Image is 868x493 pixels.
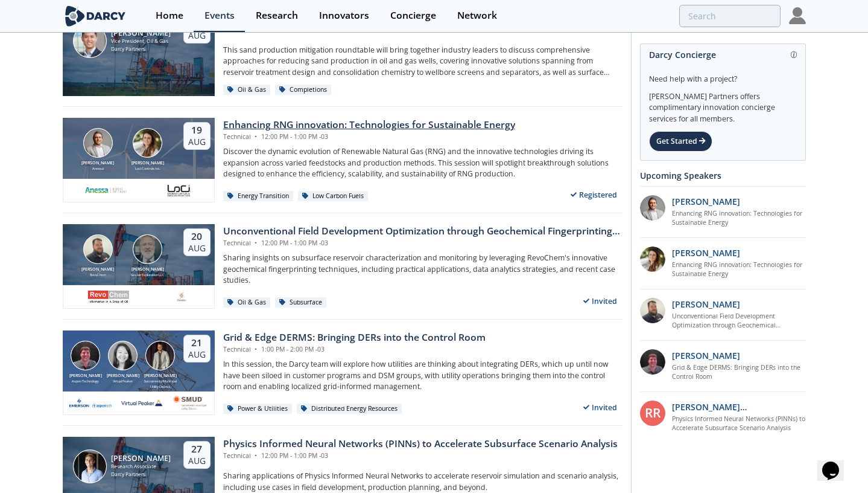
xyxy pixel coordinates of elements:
a: Unconventional Field Development Optimization through Geochemical Fingerprinting Technology [672,312,806,331]
div: Virtual Peaker [104,379,142,384]
div: Grid & Edge DERMS: Bringing DERs into the Control Room [223,330,486,345]
div: Home [156,11,183,21]
div: Network [457,11,497,21]
div: Technical 12:00 PM - 1:00 PM -03 [223,451,618,461]
div: Unconventional Field Development Optimization through Geochemical Fingerprinting Technology [223,224,622,239]
div: 20 [188,231,206,243]
img: Jonathan Curtis [71,341,100,370]
div: Innovators [319,11,369,21]
a: Grid & Edge DERMS: Bringing DERs into the Control Room [672,363,806,382]
p: Sharing insights on subsurface reservoir characterization and monitoring by leveraging RevoChem's... [223,253,622,286]
div: Darcy Partners [111,471,171,478]
div: Aug [188,349,206,360]
div: [PERSON_NAME] [129,160,166,167]
a: Bob Aylsworth [PERSON_NAME] RevoChem John Sinclair [PERSON_NAME] Sinclair Exploration LLC 20 Aug ... [63,224,622,309]
div: Completions [275,85,332,95]
span: • [252,26,259,34]
div: Registered [565,187,622,202]
p: Discover the dynamic evolution of Renewable Natural Gas (RNG) and the innovative technologies dri... [223,146,622,179]
div: Physics Informed Neural Networks (PINNs) to Accelerate Subsurface Scenario Analysis [223,437,618,451]
div: [PERSON_NAME] [79,160,116,167]
div: Power & Utilities [223,404,293,414]
a: Enhancing RNG innovation: Technologies for Sustainable Energy [672,260,806,280]
div: RevoChem [79,272,116,277]
div: Low Carbon Fuels [298,191,369,202]
div: Get Started [649,131,712,152]
div: Subsurface [275,297,327,308]
div: Research [256,11,298,21]
div: 21 [188,337,206,349]
div: Research Associate [111,463,171,471]
a: Ron Sasaki [PERSON_NAME] Vice President, Oil & Gas Darcy Partners 19 Aug Sand Management In Perso... [63,11,622,96]
img: Brenda Chew [108,341,138,370]
span: • [253,451,259,460]
img: logo-wide.svg [63,5,128,27]
p: In this session, the Darcy team will explore how utilities are thinking about integrating DERs, w... [223,359,622,392]
img: Ron Sasaki [73,24,107,58]
div: Aspen Technology [67,379,104,384]
div: Oil & Gas [223,85,271,95]
span: • [253,239,259,247]
img: 2k2ez1SvSiOh3gKHmcgF [640,298,665,323]
p: [PERSON_NAME] [PERSON_NAME] [672,401,806,413]
div: Enhancing RNG innovation: Technologies for Sustainable Energy [223,118,515,132]
img: Profile [789,7,806,24]
p: [PERSON_NAME] [672,195,740,208]
img: John Sinclair [133,234,162,264]
div: [PERSON_NAME] [129,266,166,273]
img: 551440aa-d0f4-4a32-b6e2-e91f2a0781fe [84,183,127,198]
div: Aug [188,243,206,254]
a: Enhancing RNG innovation: Technologies for Sustainable Energy [672,209,806,228]
img: 1fdb2308-3d70-46db-bc64-f6eabefcce4d [640,195,665,221]
div: [PERSON_NAME] [67,373,104,379]
a: Physics Informed Neural Networks (PINNs) to Accelerate Subsurface Scenario Analysis [672,414,806,434]
p: This sand production mitigation roundtable will bring together industry leaders to discuss compre... [223,45,622,78]
div: Sinclair Exploration LLC [129,272,166,277]
div: Oil & Gas [223,297,271,308]
p: [PERSON_NAME] [672,298,740,311]
p: Sharing applications of Physics Informed Neural Networks to accelerate reservoir simulation and s... [223,471,622,493]
div: Vice President, Oil & Gas [111,37,171,45]
img: Juan Mayol [73,449,107,483]
div: Technical 1:00 PM - 2:00 PM -03 [223,345,486,355]
img: 2b793097-40cf-4f6d-9bc3-4321a642668f [165,183,192,198]
div: Aug [188,456,206,466]
a: Jonathan Curtis [PERSON_NAME] Aspen Technology Brenda Chew [PERSON_NAME] Virtual Peaker Yevgeniy ... [63,330,622,415]
img: information.svg [791,51,797,58]
span: • [253,132,259,141]
img: Yevgeniy Postnov [145,341,175,370]
div: 27 [188,443,206,456]
img: 737ad19b-6c50-4cdf-92c7-29f5966a019e [640,246,665,272]
img: Smud.org.png [172,396,207,410]
div: [PERSON_NAME] Partners offers complimentary innovation concierge services for all members. [649,85,797,124]
div: Energy Transition [223,191,294,202]
img: Nicole Neff [133,128,162,158]
div: Need help with a project? [649,65,797,85]
img: virtual-peaker.com.png [121,396,163,410]
img: Bob Aylsworth [83,234,113,264]
div: Darcy Concierge [649,44,797,65]
div: Concierge [390,11,436,21]
a: Amir Akbari [PERSON_NAME] Anessa Nicole Neff [PERSON_NAME] Loci Controls Inc. 19 Aug Enhancing RN... [63,118,622,202]
div: Aug [188,30,206,41]
iframe: chat widget [817,445,856,481]
img: cb84fb6c-3603-43a1-87e3-48fd23fb317a [69,396,112,410]
div: Sacramento Municipal Utility District. [142,379,179,389]
div: [PERSON_NAME] [111,29,171,37]
div: Loci Controls Inc. [129,166,166,171]
div: 19 [188,124,206,137]
input: Advanced Search [679,5,781,27]
img: ovintiv.com.png [174,289,189,304]
img: revochem.com.png [87,289,130,304]
div: Technical 12:00 PM - 1:00 PM -03 [223,132,515,142]
p: [PERSON_NAME] [672,246,740,259]
p: [PERSON_NAME] [672,349,740,362]
div: Technical 12:00 PM - 1:00 PM -03 [223,239,622,248]
div: [PERSON_NAME] [142,373,179,379]
div: [PERSON_NAME] [79,266,116,273]
div: [PERSON_NAME] [104,373,142,379]
div: Anessa [79,166,116,171]
div: Darcy Partners [111,45,171,53]
div: Invited [578,400,622,415]
img: accc9a8e-a9c1-4d58-ae37-132228efcf55 [640,349,665,375]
